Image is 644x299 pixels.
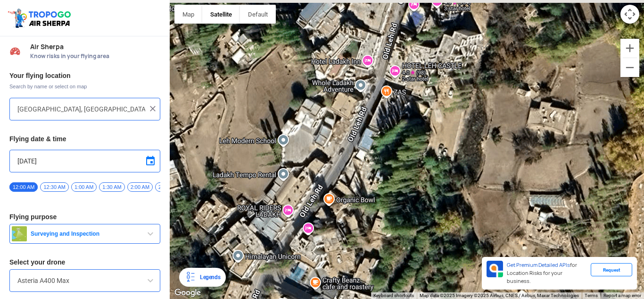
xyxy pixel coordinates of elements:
a: Terms [585,293,598,298]
span: 2:00 AM [127,182,153,192]
img: Risk Scores [9,45,21,57]
h3: Flying purpose [9,214,160,220]
button: Map camera controls [620,5,639,24]
button: Surveying and Inspection [9,224,160,244]
span: Air Sherpa [30,43,160,51]
img: Google [172,287,203,299]
span: 12:30 AM [40,182,68,192]
h3: Your flying location [9,72,160,79]
button: Show street map [174,5,202,24]
span: 1:30 AM [99,182,124,192]
h3: Flying date & time [9,136,160,142]
a: Open this area in Google Maps (opens a new window) [172,287,203,299]
button: Keyboard shortcuts [373,292,414,299]
button: Show satellite imagery [202,5,240,24]
a: Report a map error [603,293,641,298]
h3: Select your drone [9,259,160,265]
button: Zoom in [620,39,639,58]
input: Search by name or Brand [17,275,152,286]
img: ic_close.png [148,104,157,113]
input: Select Date [17,155,152,167]
div: Request [591,263,632,276]
div: Legends [196,272,220,283]
img: survey.png [12,226,27,241]
span: 2:30 AM [155,182,181,192]
input: Search your flying location [17,103,145,115]
span: Get Premium Detailed APIs [507,262,570,268]
button: Zoom out [620,58,639,77]
div: for Location Risks for your business. [503,261,591,286]
span: 12:00 AM [9,182,38,192]
img: Premium APIs [487,261,503,277]
span: Surveying and Inspection [27,230,145,238]
img: Legends [185,272,196,283]
span: Know risks in your flying area [30,52,160,60]
img: ic_tgdronemaps.svg [7,7,74,29]
span: Search by name or select on map [9,83,160,90]
span: Map data ©2025 Imagery ©2025 Airbus, CNES / Airbus, Maxar Technologies [420,293,579,298]
span: 1:00 AM [71,182,97,192]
